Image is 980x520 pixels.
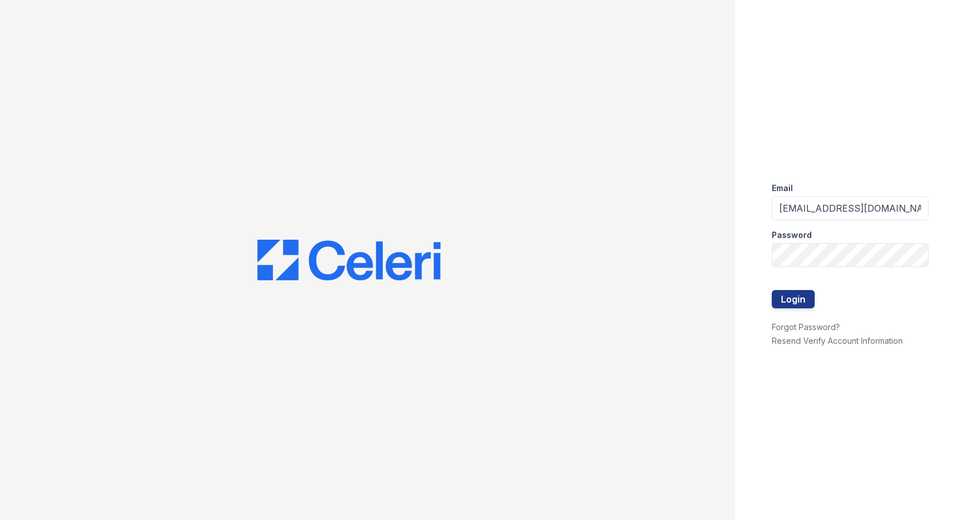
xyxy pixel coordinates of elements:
[772,182,793,194] label: Email
[772,336,903,346] a: Resend Verify Account Information
[772,322,840,332] a: Forgot Password?
[772,290,815,308] button: Login
[257,240,441,281] img: CE_Logo_Blue-a8612792a0a2168367f1c8372b55b34899dd931a85d93a1a3d3e32e68fde9ad4.png
[772,229,812,241] label: Password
